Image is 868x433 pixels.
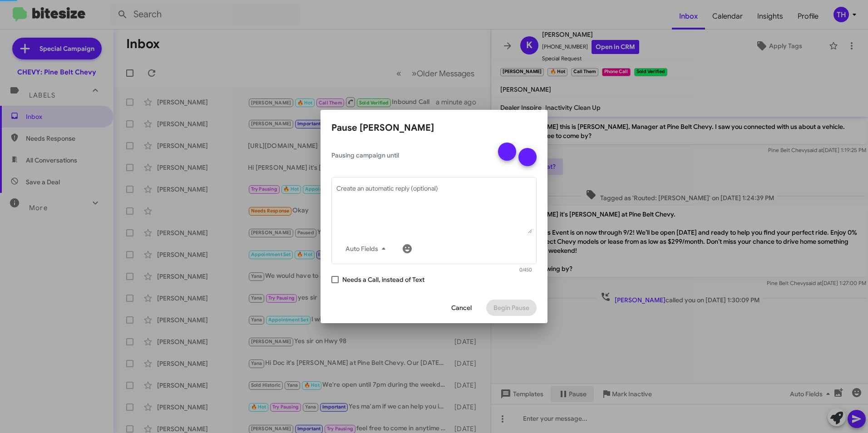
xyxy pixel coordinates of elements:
[493,300,529,316] span: Begin Pause
[331,121,537,135] h2: Pause [PERSON_NAME]
[486,300,537,316] button: Begin Pause
[338,241,396,257] button: Auto Fields
[342,274,424,285] span: Needs a Call, instead of Text
[451,300,472,316] span: Cancel
[519,267,532,273] mat-hint: 0/450
[345,241,389,257] span: Auto Fields
[331,151,490,160] span: Pausing campaign until
[444,300,479,316] button: Cancel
